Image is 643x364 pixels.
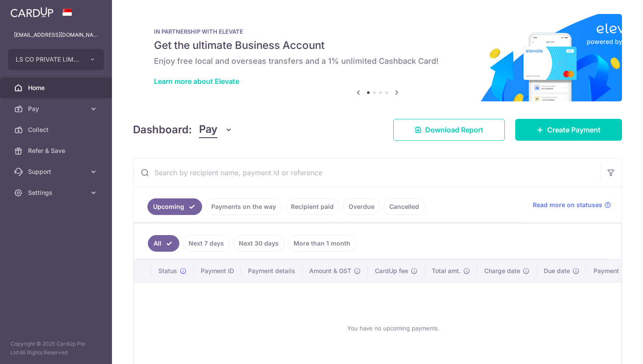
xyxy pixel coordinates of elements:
h5: Get the ultimate Business Account [154,38,601,52]
a: Create Payment [515,119,622,141]
a: Download Report [393,119,505,141]
a: Cancelled [384,198,425,215]
a: Learn more about Elevate [154,77,239,86]
span: Settings [28,188,86,197]
a: Recipient paid [285,198,339,215]
span: Pay [199,121,217,138]
span: Status [158,267,177,275]
span: Charge date [484,267,520,275]
button: LS CO PRIVATE LIMITED [8,49,104,70]
span: Due date [544,267,570,275]
span: CardUp fee [375,267,408,275]
h6: Enjoy free local and overseas transfers and a 1% unlimited Cashback Card! [154,56,601,66]
a: Next 7 days [183,235,230,252]
a: Read more on statuses [533,201,611,209]
span: Home [28,83,86,92]
h4: Dashboard: [133,122,192,138]
span: Total amt. [432,267,461,275]
span: Create Payment [547,125,601,135]
span: Pay [28,104,86,113]
button: Pay [199,121,233,138]
span: Support [28,167,86,176]
img: Renovation banner [133,14,622,101]
th: Payment details [241,260,302,282]
a: More than 1 month [288,235,356,252]
a: All [148,235,179,252]
span: Amount & GST [309,267,351,275]
span: Refer & Save [28,146,86,155]
a: Payments on the way [206,198,282,215]
span: LS CO PRIVATE LIMITED [16,55,80,64]
span: Read more on statuses [533,201,602,209]
p: [EMAIL_ADDRESS][DOMAIN_NAME] [14,31,98,39]
span: Collect [28,125,86,134]
input: Search by recipient name, payment id or reference [133,159,601,187]
p: IN PARTNERSHIP WITH ELEVATE [154,28,601,35]
a: Next 30 days [233,235,284,252]
th: Payment ID [194,260,241,282]
span: Download Report [425,125,483,135]
a: Overdue [343,198,380,215]
img: CardUp [10,7,53,17]
a: Upcoming [147,198,202,215]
